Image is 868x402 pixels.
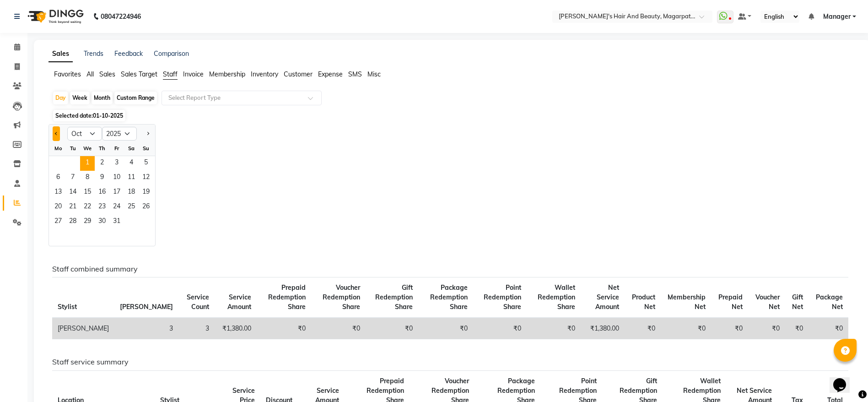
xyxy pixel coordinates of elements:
[139,185,153,200] div: Sunday, October 19, 2025
[65,141,80,156] div: Tu
[84,49,103,58] a: Trends
[53,110,125,121] span: Selected date:
[65,185,80,200] div: Tuesday, October 14, 2025
[187,293,209,311] span: Service Count
[65,171,80,185] span: 7
[809,318,848,339] td: ₹0
[124,185,139,200] span: 18
[65,215,80,229] div: Tuesday, October 28, 2025
[668,293,706,311] span: Membership Net
[268,283,306,311] span: Prepaid Redemption Share
[323,283,360,311] span: Voucher Redemption Share
[215,318,257,339] td: ₹1,380.00
[80,215,95,229] div: Wednesday, October 29, 2025
[109,156,124,171] span: 3
[139,171,153,185] div: Sunday, October 12, 2025
[51,141,65,156] div: Mo
[51,200,65,215] span: 20
[711,318,748,339] td: ₹0
[484,283,521,311] span: Point Redemption Share
[124,171,139,185] div: Saturday, October 11, 2025
[109,171,124,185] span: 10
[318,70,343,78] span: Expense
[109,156,124,171] div: Friday, October 3, 2025
[80,215,95,229] span: 29
[51,185,65,200] span: 13
[95,156,109,171] span: 2
[823,12,851,22] span: Manager
[114,318,178,339] td: 3
[124,156,139,171] span: 4
[80,185,95,200] span: 15
[430,283,468,311] span: Package Redemption Share
[209,70,245,78] span: Membership
[65,200,80,215] span: 21
[816,293,843,311] span: Package Net
[120,303,173,311] span: [PERSON_NAME]
[51,171,65,185] span: 6
[311,318,366,339] td: ₹0
[139,200,153,215] div: Sunday, October 26, 2025
[65,171,80,185] div: Tuesday, October 7, 2025
[99,70,115,78] span: Sales
[139,156,153,171] div: Sunday, October 5, 2025
[109,215,124,229] div: Friday, October 31, 2025
[284,70,313,78] span: Customer
[95,185,109,200] span: 16
[49,46,73,62] a: Sales
[109,200,124,215] div: Friday, October 24, 2025
[58,303,77,311] span: Stylist
[80,141,95,156] div: We
[109,215,124,229] span: 31
[92,92,113,104] div: Month
[80,200,95,215] div: Wednesday, October 22, 2025
[23,4,86,29] img: logo
[632,293,655,311] span: Product Net
[101,4,141,29] b: 08047224946
[95,156,109,171] div: Thursday, October 2, 2025
[95,215,109,229] span: 30
[581,318,625,339] td: ₹1,380.00
[661,318,712,339] td: ₹0
[51,185,65,200] div: Monday, October 13, 2025
[80,156,95,171] span: 1
[51,171,65,185] div: Monday, October 6, 2025
[93,112,123,119] span: 01-10-2025
[625,318,661,339] td: ₹0
[53,126,60,141] button: Previous month
[366,318,418,339] td: ₹0
[51,215,65,229] span: 27
[51,215,65,229] div: Monday, October 27, 2025
[139,200,153,215] span: 26
[95,171,109,185] div: Thursday, October 9, 2025
[95,171,109,185] span: 9
[144,126,151,141] button: Next month
[109,171,124,185] div: Friday, October 10, 2025
[95,215,109,229] div: Thursday, October 30, 2025
[367,70,381,78] span: Misc
[124,141,139,156] div: Sa
[348,70,362,78] span: SMS
[80,156,95,171] div: Wednesday, October 1, 2025
[95,200,109,215] span: 23
[251,70,278,78] span: Inventory
[80,171,95,185] div: Wednesday, October 8, 2025
[114,92,157,104] div: Custom Range
[124,171,139,185] span: 11
[139,185,153,200] span: 19
[538,283,575,311] span: Wallet Redemption Share
[139,156,153,171] span: 5
[51,200,65,215] div: Monday, October 20, 2025
[95,200,109,215] div: Thursday, October 23, 2025
[527,318,581,339] td: ₹0
[114,49,143,58] a: Feedback
[121,70,157,78] span: Sales Target
[65,215,80,229] span: 28
[102,127,137,141] select: Select year
[183,70,204,78] span: Invoice
[595,283,619,311] span: Net Service Amount
[65,185,80,200] span: 14
[830,365,859,393] iframe: chat widget
[139,171,153,185] span: 12
[54,70,81,78] span: Favorites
